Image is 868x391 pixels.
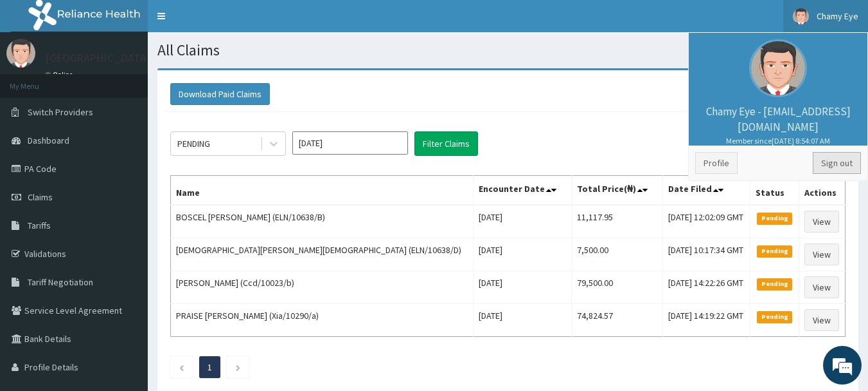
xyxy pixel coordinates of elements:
span: Pending [757,245,792,257]
span: Pending [757,311,792,323]
td: [DATE] [473,271,571,304]
a: Page 1 is your current page [208,361,212,373]
div: PENDING [177,137,210,150]
th: Name [171,176,474,205]
td: 7,500.00 [571,238,662,271]
th: Date Filed [662,176,750,205]
img: User Image [6,39,35,68]
small: Member since [DATE] 8:54:07 AM [695,135,861,146]
span: Switch Providers [28,106,93,118]
th: Encounter Date [473,176,571,205]
a: Online [45,70,76,79]
a: View [804,211,839,233]
span: Pending [757,278,792,290]
img: User Image [793,8,809,24]
p: Chamy Eye - [EMAIL_ADDRESS][DOMAIN_NAME] [695,104,861,146]
h1: All Claims [157,42,858,59]
td: [DATE] [473,205,571,238]
th: Actions [799,176,846,205]
a: Sign out [813,152,861,174]
span: Tariff Negotiation [28,276,93,288]
span: Pending [757,213,792,224]
th: Total Price(₦) [571,176,662,205]
td: [PERSON_NAME] (Ccd/10023/b) [171,271,474,304]
td: [DATE] 10:17:34 GMT [662,238,750,271]
span: Chamy Eye [817,10,858,22]
td: 79,500.00 [571,271,662,304]
span: Claims [28,191,53,203]
a: Next page [235,361,241,373]
td: [DATE] 12:02:09 GMT [662,205,750,238]
a: View [804,276,839,298]
td: 74,824.57 [571,304,662,337]
td: BOSCEL [PERSON_NAME] (ELN/10638/B) [171,205,474,238]
td: [DEMOGRAPHIC_DATA][PERSON_NAME][DEMOGRAPHIC_DATA] (ELN/10638/D) [171,238,474,271]
a: Profile [695,152,738,174]
td: PRAISE [PERSON_NAME] (Xia/10290/a) [171,304,474,337]
a: View [804,309,839,331]
span: Tariffs [28,220,51,231]
button: Download Paid Claims [170,83,270,105]
img: User Image [749,39,807,97]
td: [DATE] [473,304,571,337]
a: View [804,243,839,265]
button: Filter Claims [414,131,478,156]
td: [DATE] 14:19:22 GMT [662,304,750,337]
td: [DATE] 14:22:26 GMT [662,271,750,304]
a: Previous page [179,361,184,373]
td: [DATE] [473,238,571,271]
input: Select Month and Year [292,131,408,155]
span: Dashboard [28,135,69,146]
th: Status [750,176,799,205]
td: 11,117.95 [571,205,662,238]
p: [GEOGRAPHIC_DATA] [45,52,151,64]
